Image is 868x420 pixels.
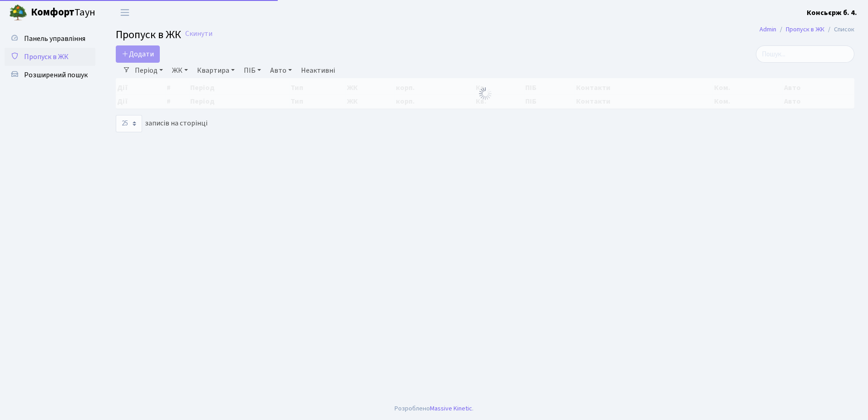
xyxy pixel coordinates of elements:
[240,63,265,78] a: ПІБ
[807,7,857,18] a: Консьєрж б. 4.
[786,25,824,34] a: Пропуск в ЖК
[756,45,854,63] input: Пошук...
[9,4,27,22] img: logo.png
[24,52,69,62] span: Пропуск в ЖК
[113,5,136,20] button: Переключити навігацію
[395,404,473,414] div: Розроблено .
[131,63,167,78] a: Період
[807,8,857,18] b: Консьєрж б. 4.
[297,63,339,78] a: Неактивні
[478,86,493,101] img: Обробка...
[266,63,296,78] a: Авто
[24,70,88,80] span: Розширений пошук
[5,30,95,48] a: Панель управління
[122,49,154,59] span: Додати
[5,48,95,66] a: Пропуск в ЖК
[31,5,74,20] b: Комфорт
[24,34,85,44] span: Панель управління
[185,30,212,38] a: Скинути
[116,27,181,43] span: Пропуск в ЖК
[116,115,207,132] label: записів на сторінці
[759,25,776,34] a: Admin
[193,63,238,78] a: Квартира
[824,25,854,35] li: Список
[430,404,472,413] a: Massive Kinetic
[116,115,142,132] select: записів на сторінці
[5,66,95,84] a: Розширений пошук
[746,20,868,39] nav: breadcrumb
[116,45,160,63] a: Додати
[168,63,192,78] a: ЖК
[31,5,95,20] span: Таун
